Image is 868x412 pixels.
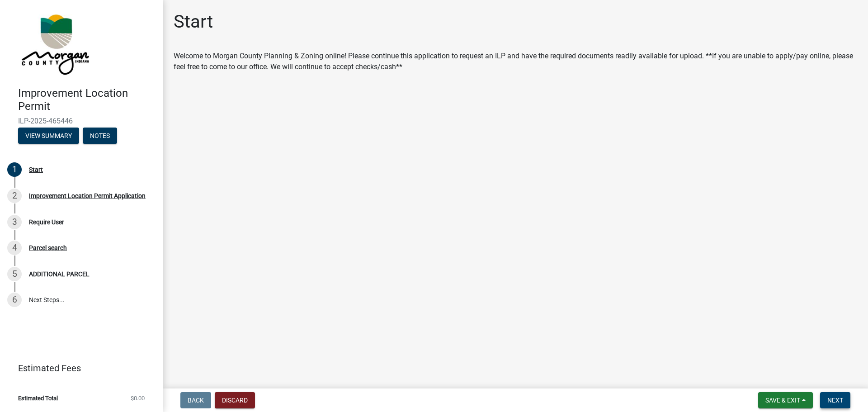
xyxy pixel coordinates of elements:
h4: Improvement Location Permit [18,87,156,113]
div: 5 [7,267,22,281]
button: Notes [83,128,117,144]
button: Discard [215,392,255,408]
img: Morgan County, Indiana [18,9,91,77]
div: Require User [29,219,64,225]
div: 6 [7,293,22,307]
span: Next [827,397,843,404]
a: Estimated Fees [7,359,148,377]
span: Back [188,397,204,404]
div: ADDITIONAL PARCEL [29,271,90,277]
span: ILP-2025-465446 [18,117,145,125]
button: Next [820,392,850,408]
h1: Start [174,11,213,33]
span: Save & Exit [765,397,800,404]
div: Improvement Location Permit Application [29,193,146,199]
div: 1 [7,162,22,177]
wm-modal-confirm: Notes [83,133,117,140]
span: Estimated Total [18,395,58,401]
div: 2 [7,189,22,203]
wm-modal-confirm: Summary [18,133,79,140]
div: Parcel search [29,245,67,251]
button: Save & Exit [758,392,813,408]
span: $0.00 [131,395,145,401]
div: 4 [7,241,22,255]
button: View Summary [18,128,79,144]
button: Back [180,392,211,408]
div: Start [29,166,43,173]
div: Welcome to Morgan County Planning & Zoning online! Please continue this application to request an... [174,51,857,72]
div: 3 [7,215,22,229]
